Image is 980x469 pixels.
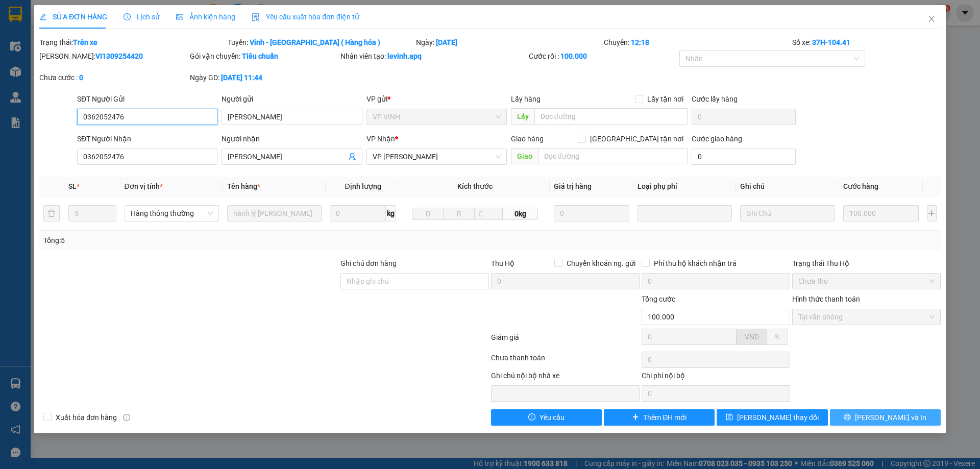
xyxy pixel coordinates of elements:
[511,95,541,103] span: Lấy hàng
[250,38,380,46] b: Vinh - [GEOGRAPHIC_DATA] ( Hàng hóa )
[340,51,527,62] div: Nhân viên tạo:
[511,135,544,143] span: Giao hàng
[77,93,217,105] div: SĐT Người Gửi
[650,258,741,269] span: Phí thu hộ khách nhận trả
[474,208,503,220] input: C
[726,413,733,422] span: save
[95,52,143,60] b: VI1309254420
[79,73,83,82] b: 0
[491,259,514,267] span: Thu Hộ
[373,149,501,164] span: VP NGỌC HỒI
[855,412,926,423] span: [PERSON_NAME] và In
[124,13,131,20] span: clock-circle
[43,235,378,246] div: Tổng: 5
[538,148,688,164] input: Dọc đường
[642,370,790,385] div: Chi phí nội bộ
[604,409,715,426] button: plusThêm ĐH mới
[366,93,507,105] div: VP gửi
[252,13,260,21] img: icon
[511,148,538,164] span: Giao
[529,51,677,62] div: Cước rồi :
[740,205,835,221] input: Ghi Chú
[227,205,322,221] input: VD: Bàn, Ghế
[131,206,213,221] span: Hàng thông thường
[491,370,640,385] div: Ghi chú nội bộ nhà xe
[692,95,738,103] label: Cước lấy hàng
[843,205,919,221] input: 0
[222,93,362,105] div: Người gửi
[340,259,397,267] label: Ghi chú đơn hàng
[39,72,188,83] div: Chưa cước :
[176,13,235,21] span: Ảnh kiện hàng
[227,182,260,190] span: Tên hàng
[737,412,819,423] span: [PERSON_NAME] thay đổi
[692,149,796,165] input: Cước giao hàng
[917,5,946,34] button: Close
[176,13,183,20] span: picture
[190,51,338,62] div: Gói vận chuyển:
[603,37,791,48] div: Chuyến:
[348,153,356,161] span: user-add
[798,274,935,289] span: Chưa thu
[38,37,227,48] div: Trạng thái:
[503,208,537,220] span: 0kg
[366,135,395,143] span: VP Nhận
[534,108,688,125] input: Dọc đường
[125,182,163,190] span: Đơn vị tính
[415,37,603,48] div: Ngày:
[436,38,457,46] b: [DATE]
[77,133,217,144] div: SĐT Người Nhận
[490,352,641,370] div: Chưa thanh toán
[124,13,160,21] span: Lịch sử
[560,52,587,60] b: 100.000
[511,108,534,125] span: Lấy
[745,333,759,341] span: VND
[775,333,780,341] span: %
[412,208,444,220] input: D
[345,182,381,190] span: Định lượng
[252,13,359,21] span: Yêu cầu xuất hóa đơn điện tử
[927,205,937,221] button: plus
[387,52,422,60] b: levinh.apq
[227,37,415,48] div: Tuyến:
[642,295,675,303] span: Tổng cước
[39,51,188,62] div: [PERSON_NAME]:
[457,182,493,190] span: Kích thước
[242,52,278,60] b: Tiêu chuẩn
[373,109,501,125] span: VP VINH
[792,258,941,269] div: Trạng thái Thu Hộ
[798,309,935,325] span: Tại văn phòng
[632,413,639,422] span: plus
[528,413,535,422] span: exclamation-circle
[643,412,687,423] span: Thêm ĐH mới
[73,38,97,46] b: Trên xe
[443,208,475,220] input: R
[68,182,77,190] span: SL
[222,133,362,144] div: Người nhận
[927,15,936,23] span: close
[631,38,649,46] b: 12:18
[190,72,338,83] div: Ngày GD:
[43,205,60,221] button: delete
[830,409,941,426] button: printer[PERSON_NAME] và In
[340,273,489,289] input: Ghi chú đơn hàng
[554,205,630,221] input: 0
[562,258,640,269] span: Chuyển khoản ng. gửi
[843,182,878,190] span: Cước hàng
[643,93,688,105] span: Lấy tận nơi
[792,295,860,303] label: Hình thức thanh toán
[491,409,602,426] button: exclamation-circleYêu cầu
[39,13,46,20] span: edit
[717,409,827,426] button: save[PERSON_NAME] thay đổi
[692,135,742,143] label: Cước giao hàng
[812,38,850,46] b: 37H-104.41
[586,133,688,144] span: [GEOGRAPHIC_DATA] tận nơi
[490,332,641,350] div: Giảm giá
[52,412,121,423] span: Xuất hóa đơn hàng
[791,37,942,48] div: Số xe:
[736,177,839,196] th: Ghi chú
[123,414,130,421] span: info-circle
[540,412,565,423] span: Yêu cầu
[39,13,107,21] span: SỬA ĐƠN HÀNG
[554,182,592,190] span: Giá trị hàng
